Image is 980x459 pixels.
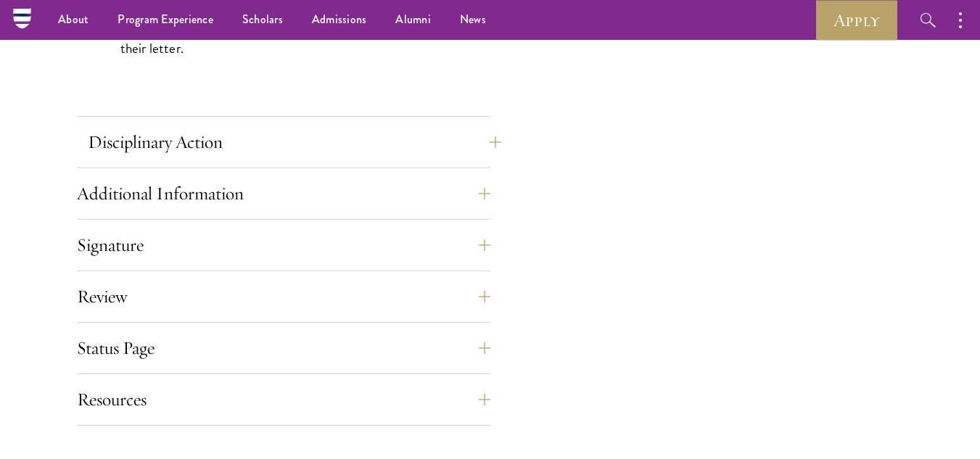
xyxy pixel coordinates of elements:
button: Resources [77,382,490,417]
button: Signature [77,228,490,262]
button: Additional Information [77,176,490,211]
button: Disciplinary Action [88,125,501,160]
button: Review [77,279,490,314]
button: Status Page [77,331,490,365]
